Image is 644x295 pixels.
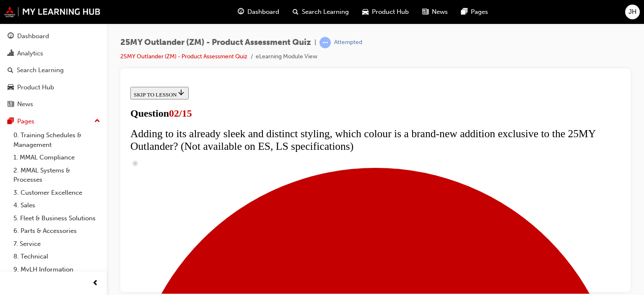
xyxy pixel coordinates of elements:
[4,6,101,17] img: mmal
[461,7,467,17] span: pages-icon
[17,65,64,75] div: Search Learning
[10,151,104,164] a: 1. MMAL Compliance
[8,101,14,108] span: news-icon
[8,33,14,40] span: guage-icon
[10,212,104,225] a: 5. Fleet & Business Solutions
[471,7,488,17] span: Pages
[432,7,448,17] span: News
[17,99,33,109] div: News
[319,37,331,48] span: learningRecordVerb_ATTEMPT-icon
[628,7,636,17] span: JH
[286,3,356,21] a: search-iconSearch Learning
[120,38,311,47] span: 25MY Outlander (ZM) - Product Assessment Quiz
[454,3,495,21] a: pages-iconPages
[92,278,99,289] span: prev-icon
[334,39,362,47] div: Attempted
[625,5,640,19] button: JH
[10,186,104,199] a: 3. Customer Excellence
[7,8,58,14] span: SKIP TO LESSON
[356,3,415,21] a: car-iconProduct Hub
[3,29,104,44] a: Dashboard
[372,7,409,17] span: Product Hub
[10,129,104,151] a: 0. Training Schedules & Management
[17,117,34,126] div: Pages
[8,84,14,91] span: car-icon
[3,63,104,78] a: Search Learning
[238,7,244,17] span: guage-icon
[17,83,54,92] div: Product Hub
[8,118,14,125] span: pages-icon
[314,38,316,47] span: |
[3,97,104,112] a: News
[3,114,104,129] button: Pages
[94,116,100,127] span: up-icon
[10,238,104,251] a: 7. Service
[293,7,299,17] span: search-icon
[256,52,317,62] li: eLearning Module View
[3,46,104,61] a: Analytics
[3,80,104,95] a: Product Hub
[17,31,49,41] div: Dashboard
[231,3,286,21] a: guage-iconDashboard
[415,3,454,21] a: news-iconNews
[3,3,62,16] button: SKIP TO LESSON
[120,53,247,60] a: 25MY Outlander (ZM) - Product Assessment Quiz
[422,7,428,17] span: news-icon
[10,164,104,186] a: 2. MMAL Systems & Processes
[362,7,369,17] span: car-icon
[10,250,104,263] a: 8. Technical
[8,50,14,57] span: chart-icon
[17,49,43,58] div: Analytics
[10,199,104,212] a: 4. Sales
[302,7,349,17] span: Search Learning
[10,225,104,238] a: 6. Parts & Accessories
[247,7,279,17] span: Dashboard
[10,263,104,276] a: 9. MyLH Information
[8,67,13,74] span: search-icon
[3,27,104,114] button: DashboardAnalyticsSearch LearningProduct HubNews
